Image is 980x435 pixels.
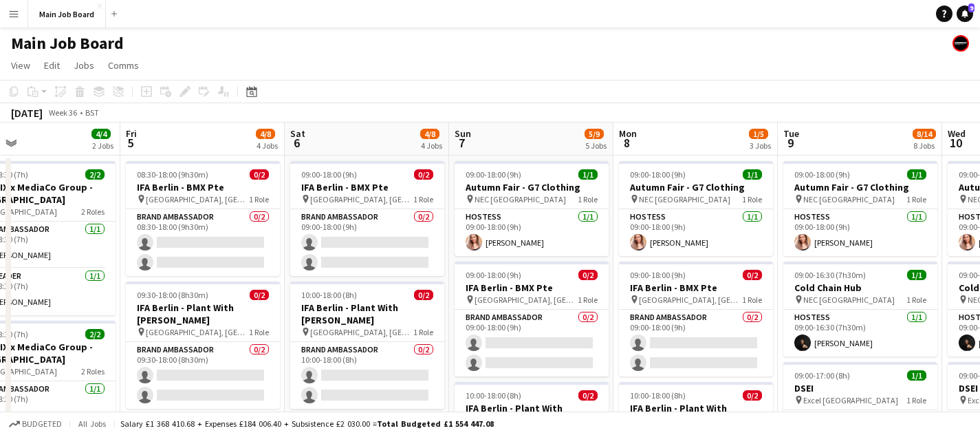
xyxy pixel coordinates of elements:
[619,262,773,376] app-job-card: 09:00-18:00 (9h)0/2IFA Berlin - BMX Pte [GEOGRAPHIC_DATA], [GEOGRAPHIC_DATA]1 RoleBrand Ambassado...
[126,181,280,193] h3: IFA Berlin - BMX Pte
[794,270,866,280] span: 09:00-16:30 (7h30m)
[630,270,686,280] span: 09:00-18:00 (9h)
[81,206,105,217] span: 2 Roles
[906,295,926,305] span: 1 Role
[455,262,609,376] div: 09:00-18:00 (9h)0/2IFA Berlin - BMX Pte [GEOGRAPHIC_DATA], [GEOGRAPHIC_DATA]1 RoleBrand Ambassado...
[466,169,521,180] span: 09:00-18:00 (9h)
[619,181,773,193] h3: Autumn Fair - G7 Clothing
[453,135,471,151] span: 7
[146,327,249,337] span: [GEOGRAPHIC_DATA], [GEOGRAPHIC_DATA]
[11,33,124,54] h1: Main Job Board
[39,56,65,74] a: Edit
[630,169,686,180] span: 09:00-18:00 (9h)
[290,161,444,276] app-job-card: 09:00-18:00 (9h)0/2IFA Berlin - BMX Pte [GEOGRAPHIC_DATA], [GEOGRAPHIC_DATA]1 RoleBrand Ambassado...
[783,262,937,357] app-job-card: 09:00-16:30 (7h30m)1/1Cold Chain Hub NEC [GEOGRAPHIC_DATA]1 RoleHostess1/109:00-16:30 (7h30m)[PER...
[781,135,799,151] span: 9
[126,209,280,276] app-card-role: Brand Ambassador0/208:30-18:00 (9h30m)
[146,194,249,204] span: [GEOGRAPHIC_DATA], [GEOGRAPHIC_DATA]
[803,395,898,405] span: Excel [GEOGRAPHIC_DATA]
[466,390,521,401] span: 10:00-18:00 (8h)
[421,140,442,151] div: 4 Jobs
[578,390,598,401] span: 0/2
[91,129,111,139] span: 4/4
[68,56,100,74] a: Jobs
[578,169,598,180] span: 1/1
[290,301,444,326] h3: IFA Berlin - Plant With [PERSON_NAME]
[455,209,609,256] app-card-role: Hostess1/109:00-18:00 (9h)[PERSON_NAME]
[310,194,413,204] span: [GEOGRAPHIC_DATA], [GEOGRAPHIC_DATA]
[257,140,278,151] div: 4 Jobs
[783,181,937,193] h3: Autumn Fair - G7 Clothing
[11,106,43,120] div: [DATE]
[377,418,494,429] span: Total Budgeted £1 554 447.08
[301,169,357,180] span: 09:00-18:00 (9h)
[585,140,607,151] div: 5 Jobs
[907,169,926,180] span: 1/1
[639,295,742,305] span: [GEOGRAPHIC_DATA], [GEOGRAPHIC_DATA]
[957,6,973,22] a: 9
[126,342,280,409] app-card-role: Brand Ambassador0/209:30-18:00 (8h30m)
[126,282,280,409] app-job-card: 09:30-18:00 (8h30m)0/2IFA Berlin - Plant With [PERSON_NAME] [GEOGRAPHIC_DATA], [GEOGRAPHIC_DATA]1...
[414,169,433,180] span: 0/2
[290,181,444,193] h3: IFA Berlin - BMX Pte
[137,169,208,180] span: 08:30-18:00 (9h30m)
[102,56,144,74] a: Comms
[290,282,444,409] app-job-card: 10:00-18:00 (8h)0/2IFA Berlin - Plant With [PERSON_NAME] [GEOGRAPHIC_DATA], [GEOGRAPHIC_DATA]1 Ro...
[475,295,578,305] span: [GEOGRAPHIC_DATA], [GEOGRAPHIC_DATA]
[783,161,937,256] div: 09:00-18:00 (9h)1/1Autumn Fair - G7 Clothing NEC [GEOGRAPHIC_DATA]1 RoleHostess1/109:00-18:00 (9h...
[783,127,799,140] span: Tue
[948,127,966,140] span: Wed
[126,127,137,140] span: Fri
[913,129,936,139] span: 8/14
[455,402,609,427] h3: IFA Berlin - Plant With [PERSON_NAME]
[906,395,926,405] span: 1 Role
[288,135,305,151] span: 6
[743,169,762,180] span: 1/1
[952,35,969,52] app-user-avatar: experience staff
[742,295,762,305] span: 1 Role
[617,135,637,151] span: 8
[256,129,275,139] span: 4/8
[414,290,433,300] span: 0/2
[126,301,280,326] h3: IFA Berlin - Plant With [PERSON_NAME]
[92,140,113,151] div: 2 Jobs
[126,161,280,276] div: 08:30-18:00 (9h30m)0/2IFA Berlin - BMX Pte [GEOGRAPHIC_DATA], [GEOGRAPHIC_DATA]1 RoleBrand Ambass...
[290,127,305,140] span: Sat
[619,402,773,427] h3: IFA Berlin - Plant With [PERSON_NAME]
[250,290,269,300] span: 0/2
[578,194,598,204] span: 1 Role
[743,270,762,280] span: 0/2
[742,194,762,204] span: 1 Role
[585,129,604,139] span: 5/9
[310,327,413,337] span: [GEOGRAPHIC_DATA], [GEOGRAPHIC_DATA]
[906,194,926,204] span: 1 Role
[475,194,566,204] span: NEC [GEOGRAPHIC_DATA]
[7,416,64,432] button: Budgeted
[108,59,139,72] span: Comms
[137,290,208,300] span: 09:30-18:00 (8h30m)
[250,169,269,180] span: 0/2
[124,135,137,151] span: 5
[749,129,768,139] span: 1/5
[783,282,937,294] h3: Cold Chain Hub
[249,327,269,337] span: 1 Role
[619,209,773,256] app-card-role: Hostess1/109:00-18:00 (9h)[PERSON_NAME]
[783,209,937,256] app-card-role: Hostess1/109:00-18:00 (9h)[PERSON_NAME]
[619,161,773,256] app-job-card: 09:00-18:00 (9h)1/1Autumn Fair - G7 Clothing NEC [GEOGRAPHIC_DATA]1 RoleHostess1/109:00-18:00 (9h...
[74,59,94,72] span: Jobs
[619,310,773,376] app-card-role: Brand Ambassador0/209:00-18:00 (9h)
[85,107,99,118] div: BST
[619,127,637,140] span: Mon
[750,140,771,151] div: 3 Jobs
[81,366,105,376] span: 2 Roles
[630,390,686,401] span: 10:00-18:00 (8h)
[76,418,109,429] span: All jobs
[290,342,444,409] app-card-role: Brand Ambassador0/210:00-18:00 (8h)
[794,370,850,381] span: 09:00-17:00 (8h)
[413,194,433,204] span: 1 Role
